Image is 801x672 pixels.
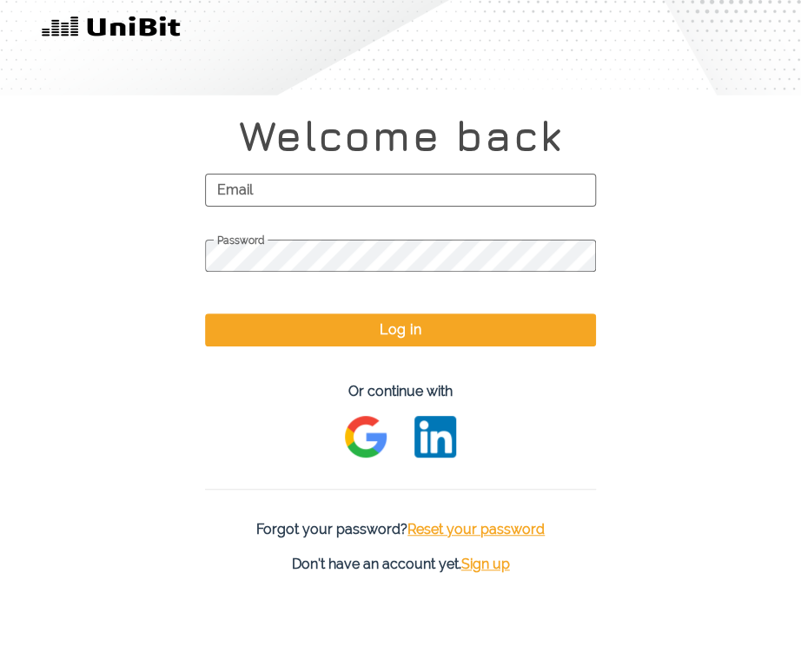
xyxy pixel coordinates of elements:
[714,585,780,651] iframe: Drift Widget Chat Controller
[205,519,596,540] p: Forgot your password?
[101,111,700,161] h1: Welcome back
[205,168,596,212] span: Email
[205,313,596,346] button: Log in
[205,240,596,273] input: Password
[345,416,387,458] img: wAAAABJRU5ErkJggg==
[407,521,545,537] span: Reset your password
[205,234,596,247] span: Password
[42,14,181,42] img: v31kVAdV+ltHqyPP9805dAV0ttielyHdjWdf+P4AoAAAAleaEIAAAAEFwBAABAcAUAAEBwBQAAAMEVAAAABFcAAAAEVwAAABB...
[461,556,510,572] span: Sign up
[101,554,700,575] p: Don't have an account yet.
[414,416,456,458] img: wNDaQje097HcAAAAABJRU5ErkJggg==
[205,381,596,402] p: Or continue with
